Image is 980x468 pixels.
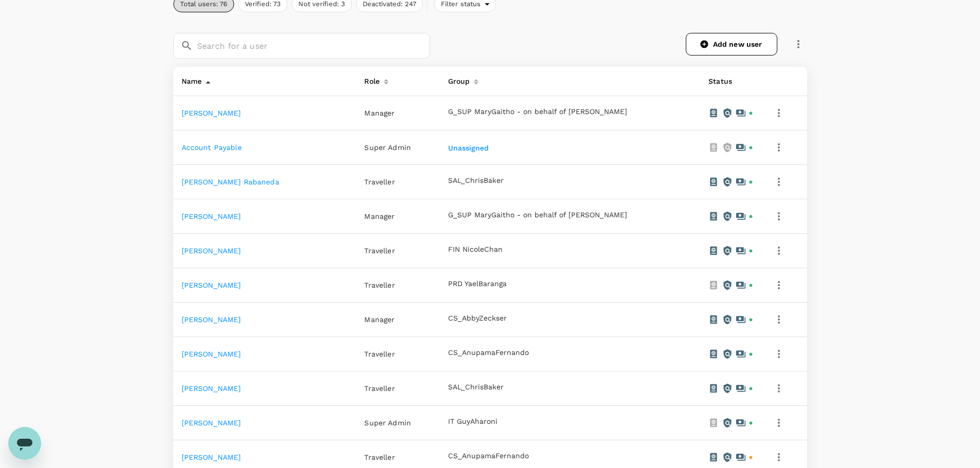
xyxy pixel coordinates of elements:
[364,281,395,289] span: Traveller
[360,71,380,87] div: Role
[182,178,279,186] a: [PERSON_NAME] Rabaneda
[448,280,507,288] button: PRD YaelBaranga
[197,33,430,59] input: Search for a user
[448,418,497,426] button: IT GuyAharoni
[364,247,395,255] span: Traveller
[182,212,241,220] a: [PERSON_NAME]
[182,109,241,117] a: [PERSON_NAME]
[182,453,241,461] a: [PERSON_NAME]
[448,246,503,254] button: FIN NicoleChan
[364,109,395,117] span: Manager
[364,384,395,392] span: Traveller
[448,349,529,357] button: CS_AnupamaFernando
[444,71,470,87] div: Group
[364,212,395,220] span: Manager
[686,33,777,55] a: Add new user
[448,177,504,185] button: SAL_ChrisBaker
[448,144,491,153] button: Unassigned
[448,452,529,460] button: CS_AnupamaFernando
[364,419,411,427] span: Super Admin
[448,211,627,219] button: G_SUP MaryGaitho - on behalf of [PERSON_NAME]
[177,71,202,87] div: Name
[364,453,395,461] span: Traveller
[182,419,241,427] a: [PERSON_NAME]
[8,427,41,460] iframe: Button to launch messaging window
[448,314,507,323] button: CS_AbbyZeckser
[182,143,242,152] a: Account Payable
[700,67,762,96] th: Status
[182,281,241,289] a: [PERSON_NAME]
[182,350,241,358] a: [PERSON_NAME]
[364,143,411,152] span: Super Admin
[364,350,395,358] span: Traveller
[182,384,241,392] a: [PERSON_NAME]
[448,383,504,391] button: SAL_ChrisBaker
[182,315,241,324] a: [PERSON_NAME]
[182,247,241,255] a: [PERSON_NAME]
[364,178,395,186] span: Traveller
[448,108,627,116] button: G_SUP MaryGaitho - on behalf of [PERSON_NAME]
[364,315,395,324] span: Manager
